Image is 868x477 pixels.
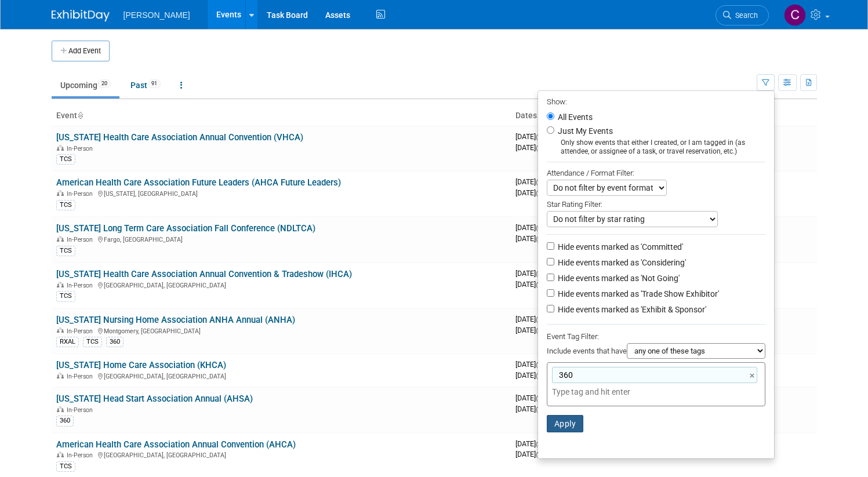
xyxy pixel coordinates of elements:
[67,282,96,289] span: In-Person
[536,327,545,334] span: (Fri)
[547,139,765,156] div: Only show events that either I created, or I am tagged in (as attendee, or assignee of a task, or...
[56,326,506,335] div: Montgomery, [GEOGRAPHIC_DATA]
[56,315,295,325] a: [US_STATE] Nursing Home Association ANHA Annual (ANHA)
[67,406,96,414] span: In-Person
[555,288,719,300] label: Hide events marked as 'Trade Show Exhibitor'
[57,373,64,378] img: In-Person Event
[555,241,683,253] label: Hide events marked as 'Committed'
[555,272,680,284] label: Hide events marked as 'Not Going'
[57,327,64,333] img: In-Person Event
[67,373,96,380] span: In-Person
[67,236,96,243] span: In-Person
[731,11,758,20] span: Search
[536,373,549,379] span: (Thu)
[547,330,765,343] div: Event Tag Filter:
[56,291,75,301] div: TCS
[57,145,64,151] img: In-Person Event
[515,280,551,289] span: [DATE]
[536,316,549,323] span: (Tue)
[56,416,74,426] div: 360
[56,234,506,243] div: Fargo, [GEOGRAPHIC_DATA]
[536,134,549,140] span: (Tue)
[750,369,757,383] a: ×
[83,337,102,347] div: TCS
[56,132,303,143] a: [US_STATE] Health Care Association Annual Convention (VHCA)
[124,10,190,20] span: [PERSON_NAME]
[67,145,96,152] span: In-Person
[536,236,545,242] span: (Fri)
[56,337,79,347] div: RXAL
[515,223,554,232] span: [DATE]
[547,343,765,362] div: Include events that have
[515,360,554,369] span: [DATE]
[536,225,551,231] span: (Mon)
[52,41,110,61] button: Add Event
[56,450,506,459] div: [GEOGRAPHIC_DATA], [GEOGRAPHIC_DATA]
[547,166,765,180] div: Attendance / Format Filter:
[106,337,124,347] div: 360
[57,451,64,457] img: In-Person Event
[537,111,543,120] a: Sort by Start Date
[56,461,75,472] div: TCS
[536,282,551,288] span: (Wed)
[555,304,706,315] label: Hide events marked as 'Exhibit & Sponsor'
[57,236,64,242] img: In-Person Event
[536,406,549,413] span: (Thu)
[77,111,83,120] a: Sort by Event Name
[98,79,111,88] span: 20
[536,145,549,151] span: (Tue)
[515,371,549,380] span: [DATE]
[57,406,64,412] img: In-Person Event
[52,10,110,21] img: ExhibitDay
[515,234,545,243] span: [DATE]
[515,450,551,458] span: [DATE]
[557,369,573,381] span: 360
[536,441,549,447] span: (Sun)
[547,94,765,108] div: Show:
[536,271,551,277] span: (Mon)
[547,415,584,432] button: Apply
[515,188,549,197] span: [DATE]
[122,74,169,96] a: Past91
[555,125,613,137] label: Just My Events
[536,362,551,368] span: (Wed)
[552,386,714,398] input: Type tag and hit enter
[536,179,549,185] span: (Tue)
[52,106,511,126] th: Event
[716,5,769,26] a: Search
[515,269,554,278] span: [DATE]
[515,143,549,152] span: [DATE]
[515,326,545,334] span: [DATE]
[56,200,75,210] div: TCS
[56,246,75,256] div: TCS
[515,177,552,186] span: [DATE]
[56,360,226,370] a: [US_STATE] Home Care Association (KHCA)
[536,395,551,402] span: (Wed)
[511,106,664,126] th: Dates
[57,190,64,196] img: In-Person Event
[536,451,551,458] span: (Wed)
[555,113,593,121] label: All Events
[67,451,96,459] span: In-Person
[56,371,506,380] div: [GEOGRAPHIC_DATA], [GEOGRAPHIC_DATA]
[148,79,161,88] span: 91
[67,327,96,335] span: In-Person
[515,439,552,448] span: [DATE]
[784,4,806,26] img: Cushing Phillips
[56,223,315,234] a: [US_STATE] Long Term Care Association Fall Conference (NDLTCA)
[56,280,506,289] div: [GEOGRAPHIC_DATA], [GEOGRAPHIC_DATA]
[555,257,686,268] label: Hide events marked as 'Considering'
[56,394,253,404] a: [US_STATE] Head Start Association Annual (AHSA)
[56,154,75,165] div: TCS
[56,188,506,198] div: [US_STATE], [GEOGRAPHIC_DATA]
[547,196,765,211] div: Star Rating Filter:
[52,74,119,96] a: Upcoming20
[67,190,96,198] span: In-Person
[56,269,352,279] a: [US_STATE] Health Care Association Annual Convention & Tradeshow (IHCA)
[56,177,341,188] a: American Health Care Association Future Leaders (AHCA Future Leaders)
[536,190,549,196] span: (Thu)
[515,405,549,413] span: [DATE]
[57,282,64,287] img: In-Person Event
[515,132,552,141] span: [DATE]
[515,394,554,402] span: [DATE]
